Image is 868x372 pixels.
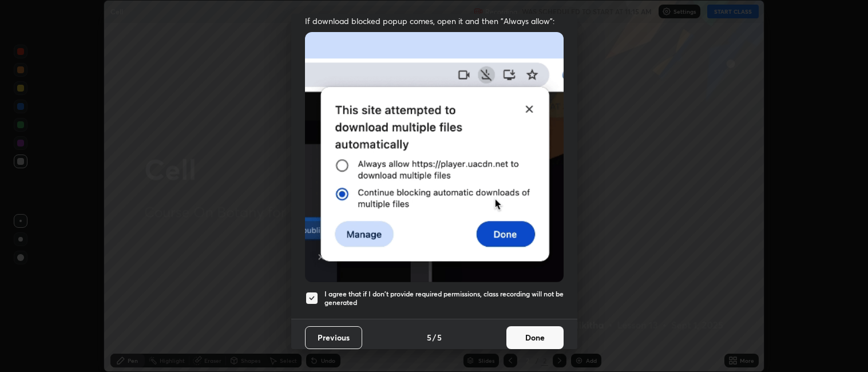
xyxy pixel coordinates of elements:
[433,331,436,343] h4: /
[427,331,431,343] h4: 5
[324,290,564,307] h5: I agree that if I don't provide required permissions, class recording will not be generated
[305,15,564,26] span: If download blocked popup comes, open it and then "Always allow":
[305,326,362,349] button: Previous
[506,326,564,349] button: Done
[437,331,442,343] h4: 5
[305,32,564,282] img: downloads-permission-blocked.gif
